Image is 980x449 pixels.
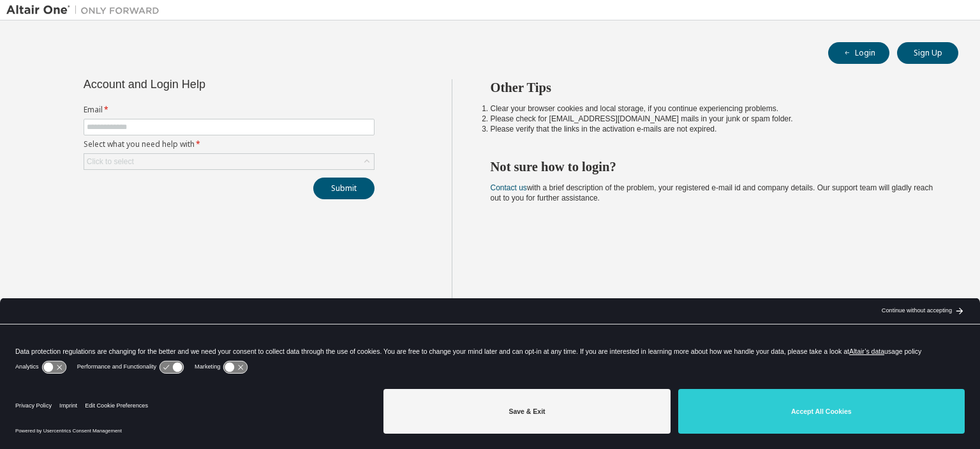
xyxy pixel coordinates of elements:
h2: Not sure how to login? [491,158,936,175]
button: Login [828,42,889,64]
li: Please check for [EMAIL_ADDRESS][DOMAIN_NAME] mails in your junk or spam folder. [491,114,936,124]
img: Altair One [6,4,166,17]
label: Email [84,105,375,115]
li: Please verify that the links in the activation e-mails are not expired. [491,124,936,134]
div: Click to select [87,156,134,167]
h2: Other Tips [491,79,936,96]
button: Submit [313,178,375,199]
label: Select what you need help with [84,139,375,149]
a: Contact us [491,183,527,192]
li: Clear your browser cookies and local storage, if you continue experiencing problems. [491,103,936,114]
div: Account and Login Help [84,79,316,89]
span: with a brief description of the problem, your registered e-mail id and company details. Our suppo... [491,183,933,202]
button: Sign Up [897,42,958,64]
div: Click to select [84,154,374,169]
